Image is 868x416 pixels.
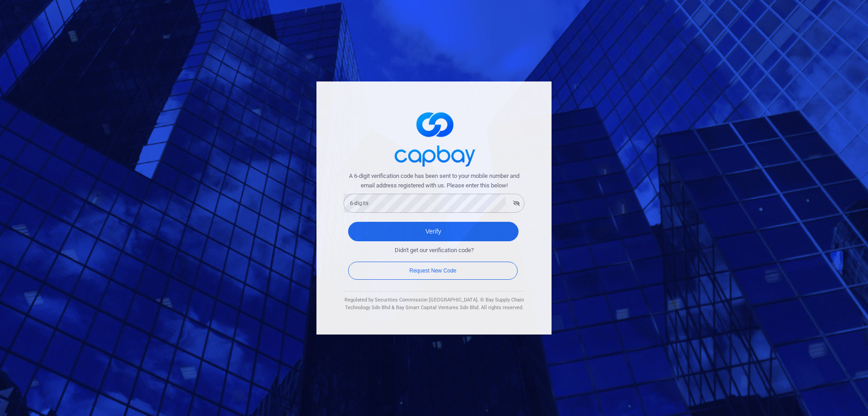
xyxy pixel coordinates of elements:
[348,222,519,241] button: Verify
[395,246,474,255] span: Didn't get our verification code?
[389,104,479,172] img: logo
[344,172,524,191] span: A 6-digit verification code has been sent to your mobile number and email address registered with...
[348,262,518,280] button: Request New Code
[344,296,524,312] div: Regulated by Securities Commission [GEOGRAPHIC_DATA]. © Bay Supply Chain Technology Sdn Bhd & Bay...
